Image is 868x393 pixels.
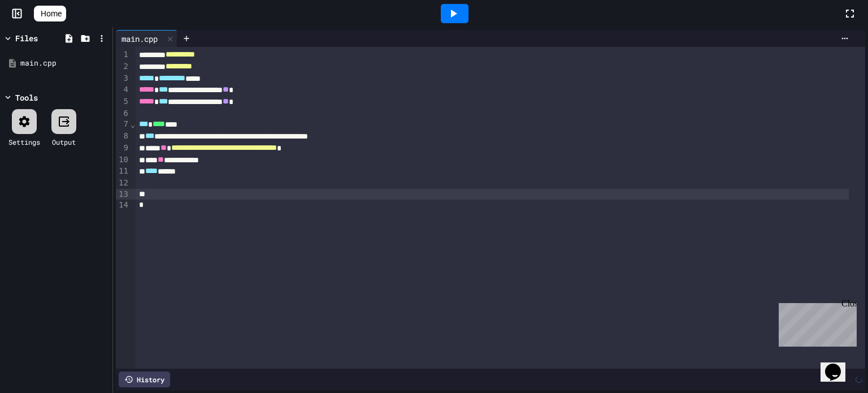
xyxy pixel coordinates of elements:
a: Home [34,6,66,21]
div: main.cpp [116,33,163,45]
div: 4 [116,84,130,96]
div: 14 [116,200,130,211]
div: 6 [116,108,130,119]
div: 8 [116,131,130,142]
div: main.cpp [116,30,177,47]
div: 1 [116,49,130,61]
div: Settings [8,137,40,147]
iframe: chat widget [774,299,857,347]
div: 2 [116,61,130,73]
div: 11 [116,166,130,178]
div: main.cpp [20,58,108,69]
div: Files [15,32,38,44]
span: Home [41,8,62,19]
div: 12 [116,178,130,189]
div: Output [52,137,76,147]
div: 10 [116,154,130,166]
div: 9 [116,142,130,154]
div: 5 [116,96,130,108]
div: 13 [116,189,130,200]
div: Chat with us now!Close [5,5,78,72]
div: 3 [116,73,130,85]
div: 7 [116,119,130,131]
iframe: chat widget [821,348,857,382]
div: Tools [15,92,38,103]
div: History [119,372,170,387]
span: Fold line [130,120,136,129]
